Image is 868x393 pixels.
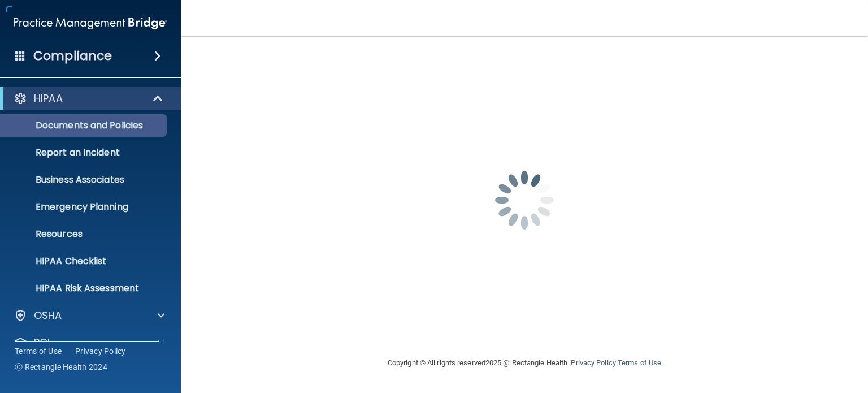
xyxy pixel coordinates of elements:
img: PMB logo [14,12,167,34]
p: HIPAA Checklist [7,256,162,267]
a: HIPAA [14,92,164,105]
h4: Compliance [33,48,112,64]
p: OSHA [34,309,62,322]
a: Privacy Policy [75,346,126,357]
span: Ⓒ Rectangle Health 2024 [15,361,107,373]
p: Documents and Policies [7,120,162,131]
img: spinner.e123f6fc.gif [468,144,581,257]
a: OSHA [14,309,164,322]
a: Terms of Use [618,359,661,367]
p: Report an Incident [7,147,162,158]
p: HIPAA Risk Assessment [7,283,162,294]
a: Privacy Policy [571,359,615,367]
p: Resources [7,228,162,240]
p: PCI [34,336,50,349]
a: Terms of Use [15,346,62,357]
p: Emergency Planning [7,201,162,213]
div: Copyright © All rights reserved 2025 @ Rectangle Health | | [318,345,731,381]
p: Business Associates [7,174,162,185]
a: PCI [14,336,164,349]
p: HIPAA [34,92,63,105]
